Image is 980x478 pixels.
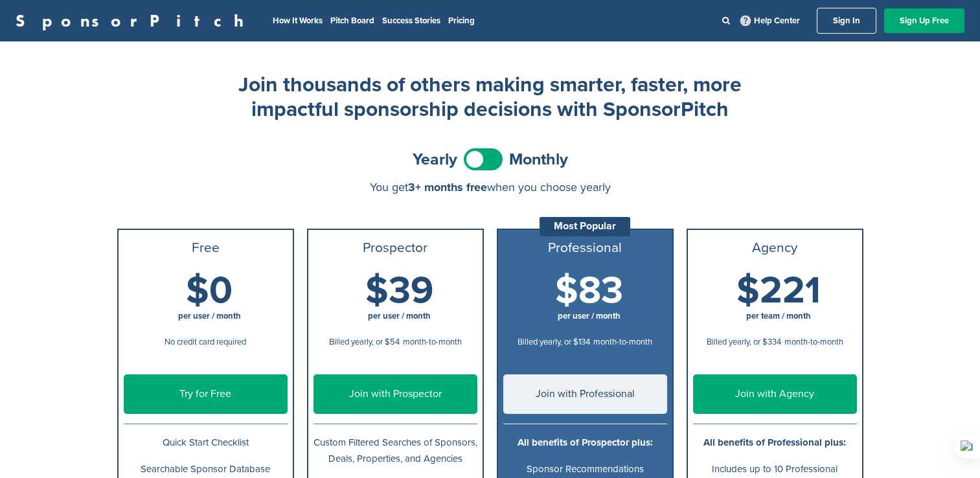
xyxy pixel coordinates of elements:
p: Sponsor Recommendations [503,461,667,477]
span: per team / month [746,311,811,321]
a: Join with Agency [693,374,857,414]
span: month-to-month [593,337,652,347]
span: Billed yearly, or $54 [329,337,400,347]
a: Help Center [738,13,803,28]
span: $83 [555,268,623,313]
span: Billed yearly, or $134 [518,337,590,347]
a: SponsorPitch [16,12,252,29]
span: 3+ months free [408,180,487,194]
a: Pitch Board [330,16,374,26]
span: per user / month [558,311,621,321]
span: month-to-month [403,337,462,347]
a: Success Stories [382,16,440,26]
h3: Prospector [313,240,477,256]
h3: Free [124,240,288,256]
h2: Join thousands of others making smarter, faster, more impactful sponsorship decisions with Sponso... [231,73,749,122]
span: Monthly [509,152,568,168]
b: All benefits of Prospector plus: [518,437,653,448]
span: per user / month [178,311,241,321]
a: Join with Prospector [313,374,477,414]
span: Billed yearly, or $334 [707,337,781,347]
div: You get when you choose yearly [117,181,863,194]
a: Sign Up Free [884,8,964,33]
a: Sign In [817,8,876,34]
a: How It Works [273,16,323,26]
h3: Agency [693,240,857,256]
p: Searchable Sponsor Database [124,461,288,477]
span: month-to-month [784,337,843,347]
span: $221 [736,268,821,313]
a: Pricing [448,16,475,26]
a: Try for Free [124,374,288,414]
span: No credit card required [165,337,246,347]
h3: Professional [503,240,667,256]
span: $39 [365,268,433,313]
a: Join with Professional [503,374,667,414]
span: Yearly [413,152,457,168]
b: All benefits of Professional plus: [703,437,846,448]
span: $0 [186,268,233,313]
p: Quick Start Checklist [124,435,288,451]
span: per user / month [368,311,431,321]
p: Custom Filtered Searches of Sponsors, Deals, Properties, and Agencies [313,435,477,467]
div: Most Popular [540,217,630,236]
